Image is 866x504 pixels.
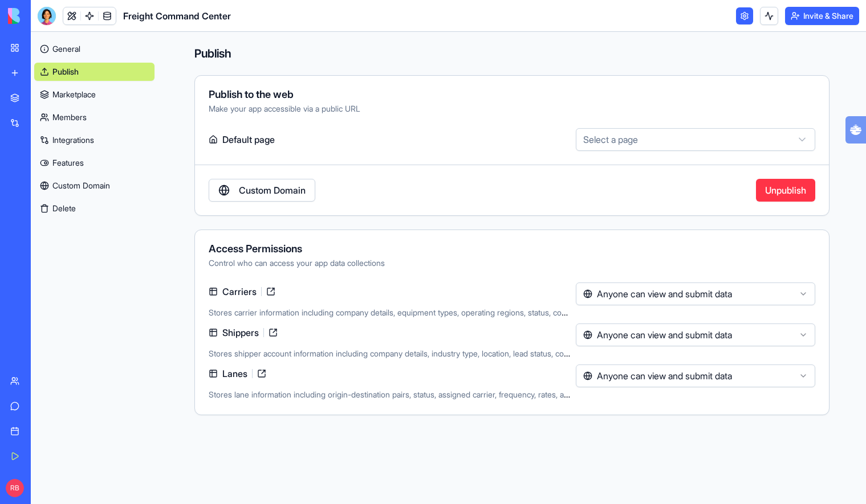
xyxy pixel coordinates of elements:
[194,46,830,62] h4: Publish
[218,285,261,298] span: Carriers
[209,179,315,202] a: Custom Domain
[209,244,815,254] div: Access Permissions
[218,367,252,380] span: Lanes
[34,131,155,149] a: Integrations
[6,479,24,497] span: RB
[785,7,859,25] button: Invite & Share
[209,103,815,114] div: Make your app accessible via a public URL
[8,8,79,24] img: logo
[34,40,155,58] a: General
[209,347,685,359] span: Stores shipper account information including company details, industry type, location, lead statu...
[123,9,231,23] span: Freight Command Center
[34,108,155,126] a: Members
[209,128,571,151] label: Default page
[756,179,815,202] button: Unpublish
[218,326,263,339] span: Shippers
[34,85,155,104] a: Marketplace
[34,199,155,218] button: Delete
[34,63,155,81] a: Publish
[209,89,815,100] div: Publish to the web
[209,257,815,269] div: Control who can access your app data collections
[209,388,642,400] span: Stores lane information including origin-destination pairs, status, assigned carrier, frequency, ...
[34,154,155,172] a: Features
[209,306,688,318] span: Stores carrier information including company details, equipment types, operating regions, status,...
[34,177,155,195] a: Custom Domain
